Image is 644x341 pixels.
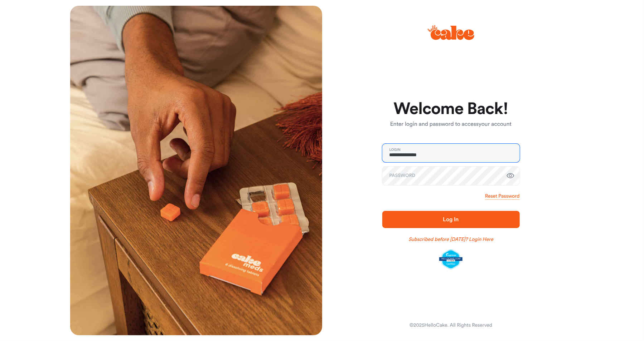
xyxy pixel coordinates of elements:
a: Subscribed before [DATE]? Login Here [408,236,493,243]
h1: Welcome Back! [382,100,520,118]
div: © 2025 HelloCake. All Rights Reserved [410,322,492,329]
a: Reset Password [485,193,519,200]
img: legit-script-certified.png [439,249,463,270]
p: Enter login and password to access your account [382,120,520,129]
span: Log In [443,217,459,222]
button: Log In [382,211,520,228]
